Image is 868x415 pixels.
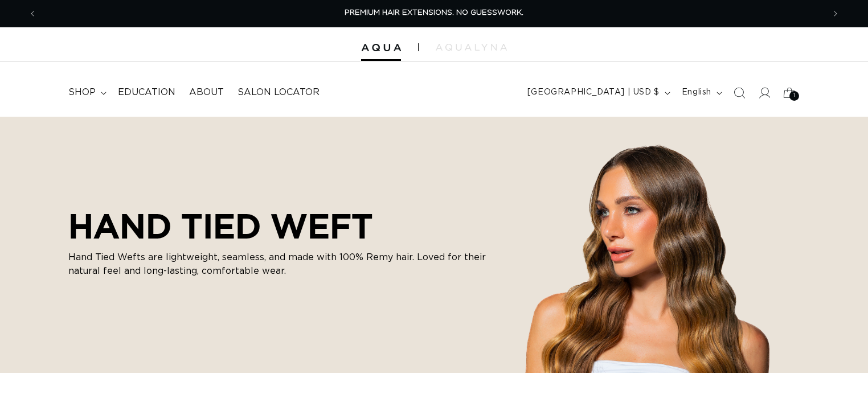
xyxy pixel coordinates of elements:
[436,44,507,51] img: aqualyna.com
[68,206,501,246] h2: HAND TIED WEFT
[118,87,175,98] span: Education
[345,9,523,17] span: PREMIUM HAIR EXTENSIONS. NO GUESSWORK.
[361,44,401,52] img: Aqua Hair Extensions
[682,87,711,98] span: English
[62,80,111,105] summary: shop
[727,80,752,105] summary: Search
[20,3,45,24] button: Previous announcement
[68,250,501,278] p: Hand Tied Wefts are lightweight, seamless, and made with 100% Remy hair. Loved for their natural ...
[68,87,96,98] span: shop
[189,87,224,98] span: About
[231,80,326,105] a: Salon Locator
[823,3,848,24] button: Next announcement
[182,80,231,105] a: About
[793,91,796,101] span: 1
[238,87,320,98] span: Salon Locator
[527,87,660,98] span: [GEOGRAPHIC_DATA] | USD $
[675,82,727,104] button: English
[111,80,182,105] a: Education
[521,82,675,104] button: [GEOGRAPHIC_DATA] | USD $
